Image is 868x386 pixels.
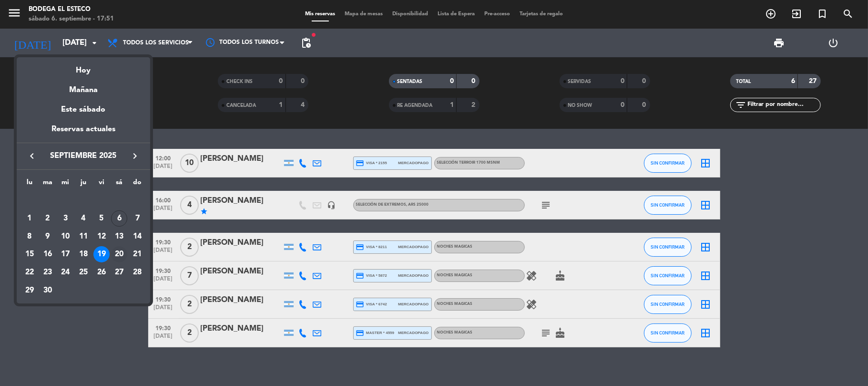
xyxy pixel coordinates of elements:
div: Reservas actuales [17,123,150,143]
div: 5 [93,210,110,227]
td: 10 de septiembre de 2025 [56,228,74,246]
div: Este sábado [17,96,150,123]
div: 25 [75,264,92,281]
div: 7 [129,210,145,227]
button: keyboard_arrow_left [23,150,41,162]
td: 16 de septiembre de 2025 [39,245,57,263]
td: 24 de septiembre de 2025 [56,263,74,282]
td: 20 de septiembre de 2025 [111,245,129,263]
div: 23 [40,264,56,281]
div: Mañana [17,77,150,96]
td: 7 de septiembre de 2025 [128,209,146,228]
th: miércoles [56,177,74,192]
td: 11 de septiembre de 2025 [74,228,92,246]
td: 14 de septiembre de 2025 [128,228,146,246]
td: SEP. [20,191,146,209]
div: 18 [75,246,92,262]
th: jueves [74,177,92,192]
td: 23 de septiembre de 2025 [39,263,57,282]
td: 5 de septiembre de 2025 [92,209,111,228]
div: 6 [111,210,127,227]
div: 11 [75,229,92,245]
td: 12 de septiembre de 2025 [92,228,111,246]
div: 24 [57,264,73,281]
td: 6 de septiembre de 2025 [111,209,129,228]
div: 3 [57,210,73,227]
div: 28 [129,264,145,281]
td: 8 de septiembre de 2025 [20,228,39,246]
div: 1 [21,210,38,227]
td: 9 de septiembre de 2025 [39,228,57,246]
td: 22 de septiembre de 2025 [20,263,39,282]
th: martes [39,177,57,192]
div: Hoy [17,57,150,77]
div: 9 [40,229,56,245]
div: 21 [129,246,145,262]
div: 16 [40,246,56,262]
td: 19 de septiembre de 2025 [92,245,111,263]
div: 15 [21,246,38,262]
td: 13 de septiembre de 2025 [111,228,129,246]
td: 1 de septiembre de 2025 [20,209,39,228]
div: 22 [21,264,38,281]
td: 27 de septiembre de 2025 [111,263,129,282]
td: 4 de septiembre de 2025 [74,209,92,228]
div: 27 [111,264,127,281]
div: 12 [93,229,110,245]
td: 3 de septiembre de 2025 [56,209,74,228]
div: 20 [111,246,127,262]
td: 26 de septiembre de 2025 [92,263,111,282]
td: 30 de septiembre de 2025 [39,282,57,300]
i: keyboard_arrow_left [26,150,38,162]
div: 26 [93,264,110,281]
div: 10 [57,229,73,245]
td: 17 de septiembre de 2025 [56,245,74,263]
div: 29 [21,282,38,299]
td: 21 de septiembre de 2025 [128,245,146,263]
div: 14 [129,229,145,245]
div: 4 [75,210,92,227]
div: 2 [40,210,56,227]
div: 17 [57,246,73,262]
th: viernes [92,177,111,192]
td: 28 de septiembre de 2025 [128,263,146,282]
td: 25 de septiembre de 2025 [74,263,92,282]
div: 30 [40,282,56,299]
th: lunes [20,177,39,192]
i: keyboard_arrow_right [129,150,141,162]
button: keyboard_arrow_right [126,150,143,162]
div: 8 [21,229,38,245]
th: sábado [111,177,129,192]
td: 29 de septiembre de 2025 [20,282,39,300]
div: 13 [111,229,127,245]
td: 18 de septiembre de 2025 [74,245,92,263]
span: septiembre 2025 [41,150,126,162]
td: 15 de septiembre de 2025 [20,245,39,263]
td: 2 de septiembre de 2025 [39,209,57,228]
th: domingo [128,177,146,192]
div: 19 [93,246,110,262]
